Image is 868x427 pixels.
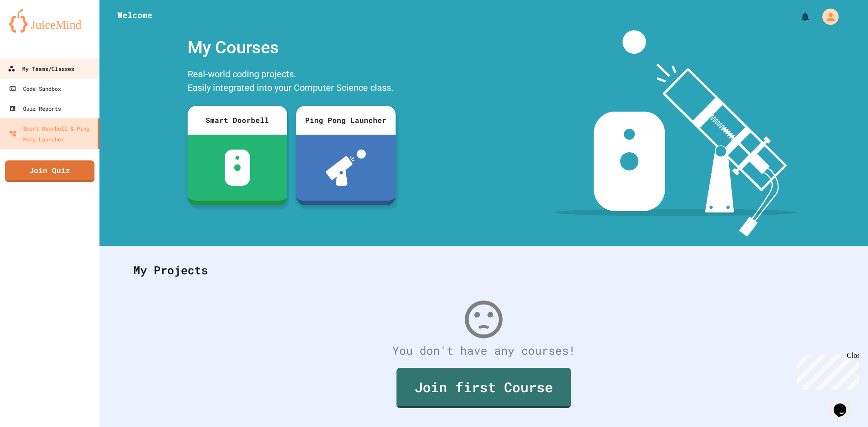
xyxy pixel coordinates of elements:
img: ppl-with-ball.png [326,150,366,186]
div: My Notifications [783,9,813,24]
div: My Courses [183,30,400,65]
img: sdb-white.svg [225,150,250,186]
iframe: chat widget [793,352,859,390]
div: Smart Doorbell [188,106,287,135]
img: banner-image-my-projects.png [555,30,797,237]
a: Join Quiz [5,160,94,182]
div: My Account [813,6,841,27]
div: You don't have any courses! [124,342,843,359]
div: My Projects [124,253,843,288]
div: Smart Doorbell & Ping Pong Launcher [9,123,94,145]
img: logo-orange.svg [9,9,90,33]
a: Join first Course [396,368,571,408]
div: Quiz Reports [9,103,61,114]
div: My Teams/Classes [8,63,74,75]
div: Code Sandbox [9,83,61,94]
div: Real-world coding projects. Easily integrated into your Computer Science class. [183,65,400,99]
div: Chat with us now!Close [4,4,62,57]
div: Ping Pong Launcher [296,106,396,135]
iframe: chat widget [830,391,859,418]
